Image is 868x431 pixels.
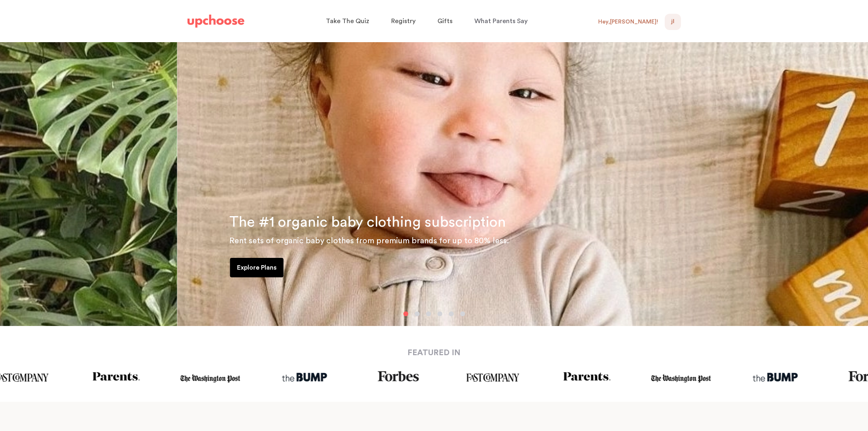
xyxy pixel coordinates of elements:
strong: FEATURED IN [407,349,461,357]
div: Hey, [PERSON_NAME] ! [598,18,658,26]
a: UpChoose [187,13,244,30]
span: JL [671,17,674,27]
span: Gifts [437,18,452,24]
span: What Parents Say [474,18,528,24]
a: Take The Quiz [326,13,372,29]
p: Explore Plans [237,263,277,272]
img: UpChoose [187,15,244,28]
a: What Parents Say [474,13,530,29]
a: Gifts [437,13,455,29]
a: Registry [391,13,418,29]
span: Registry [391,18,416,24]
span: The #1 organic baby clothing subscription [229,215,506,229]
span: Take The Quiz [326,18,369,24]
a: Explore Plans [230,258,284,277]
